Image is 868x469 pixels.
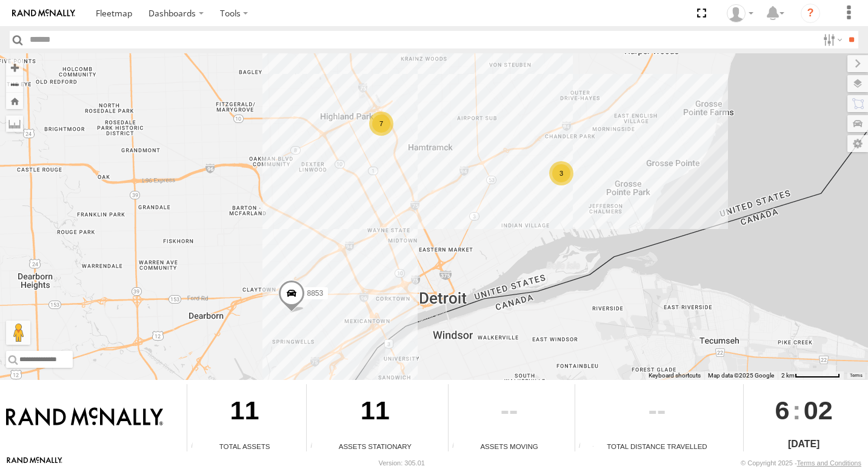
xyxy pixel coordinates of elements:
[6,93,23,109] button: Zoom Home
[723,4,758,22] div: Valeo Dash
[379,459,425,467] div: Version: 305.01
[741,459,861,467] div: © Copyright 2025 -
[847,135,868,152] label: Map Settings
[6,407,163,428] img: Rand McNally
[449,441,570,451] div: Assets Moving
[187,442,205,451] div: Total number of Enabled Assets
[744,384,863,436] div: :
[708,372,774,379] span: Map data ©2025 Google
[6,115,23,132] label: Measure
[850,373,863,378] a: Terms
[797,459,861,467] a: Terms and Conditions
[549,161,573,185] div: 3
[744,437,863,451] div: [DATE]
[6,59,23,76] button: Zoom in
[307,442,325,451] div: Total number of assets current stationary.
[781,372,795,379] span: 2 km
[6,76,23,93] button: Zoom out
[801,4,820,23] i: ?
[775,384,790,436] span: 6
[575,441,739,451] div: Total Distance Travelled
[7,457,62,469] a: Visit our Website
[187,441,302,451] div: Total Assets
[575,442,593,451] div: Total distance travelled by all assets within specified date range and applied filters
[6,321,30,345] button: Drag Pegman onto the map to open Street View
[12,9,75,18] img: rand-logo.svg
[818,31,844,48] label: Search Filter Options
[369,111,393,136] div: 7
[307,384,444,441] div: 11
[778,371,844,380] button: Map Scale: 2 km per 71 pixels
[804,384,833,436] span: 02
[187,384,302,441] div: 11
[307,441,444,451] div: Assets Stationary
[449,442,467,451] div: Total number of assets current in transit.
[307,289,324,298] span: 8853
[649,371,701,380] button: Keyboard shortcuts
